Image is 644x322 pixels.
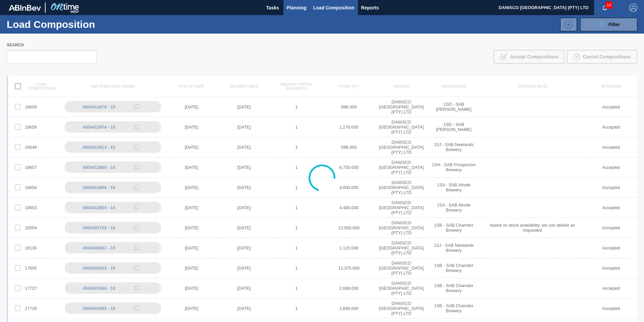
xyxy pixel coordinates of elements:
img: Logout [629,4,637,12]
span: Filter [608,22,620,27]
button: Filter [580,18,637,31]
span: Load Composition [313,4,355,12]
span: Tasks [265,4,280,12]
span: 14 [605,1,612,9]
span: Reports [361,4,379,12]
div: New Load Composition [557,18,577,31]
img: TNhmsLtSVTkK8tSr43FrP2fwEKptu5GPRR3wAAAABJRU5ErkJggg== [9,5,41,11]
button: Notifications [594,3,615,12]
h1: Load Composition [7,20,117,28]
span: Planning [287,4,307,12]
